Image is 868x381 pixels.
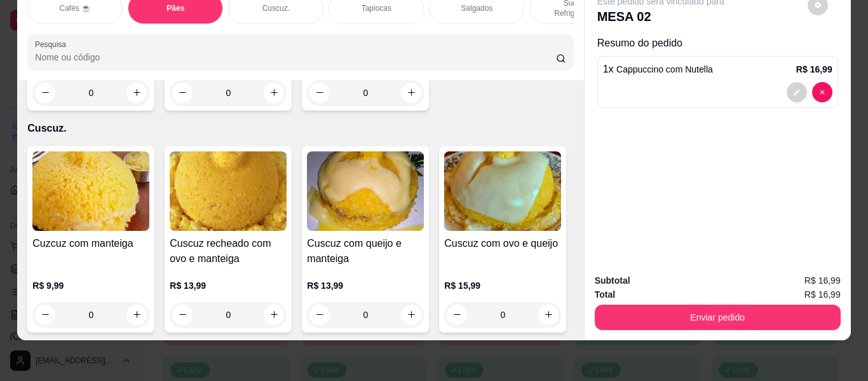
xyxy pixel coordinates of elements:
[444,279,561,292] p: R$ 15,99
[307,236,424,267] h4: Cuscuz com queijo e manteiga
[597,8,724,25] p: MESA 02
[595,275,630,286] strong: Subtotal
[595,289,615,300] strong: Total
[35,39,71,50] label: Pesquisa
[172,305,193,325] button: decrease-product-quantity
[362,3,391,13] p: Tapiocas
[32,279,149,292] p: R$ 9,99
[35,83,55,103] button: decrease-product-quantity
[616,64,713,74] span: Cappuccino com Nutella
[264,305,284,325] button: increase-product-quantity
[59,3,91,13] p: Cafés ☕
[170,279,287,292] p: R$ 13,99
[787,82,807,102] button: decrease-product-quantity
[307,151,424,231] img: product-image
[804,287,841,301] span: R$ 16,99
[603,62,713,77] p: 1 x
[262,3,290,13] p: Cuscuz.
[264,83,284,103] button: increase-product-quantity
[32,151,149,231] img: product-image
[170,236,287,267] h4: Cuscuz recheado com ovo e manteiga
[444,151,561,231] img: product-image
[307,279,424,292] p: R$ 13,99
[595,305,841,330] button: Enviar pedido
[447,305,467,325] button: decrease-product-quantity
[170,151,287,231] img: product-image
[804,274,841,287] span: R$ 16,99
[597,36,838,51] p: Resumo do pedido
[796,63,832,76] p: R$ 16,99
[172,83,193,103] button: decrease-product-quantity
[461,3,492,13] p: Salgados
[812,82,832,102] button: decrease-product-quantity
[35,305,55,325] button: decrease-product-quantity
[444,236,561,251] h4: Cuscuz com ovo e queijo
[166,3,184,13] p: Pães
[538,305,559,325] button: increase-product-quantity
[126,305,147,325] button: increase-product-quantity
[309,83,330,103] button: decrease-product-quantity
[126,83,147,103] button: increase-product-quantity
[401,83,421,103] button: increase-product-quantity
[401,305,421,325] button: increase-product-quantity
[27,121,573,136] p: Cuscuz.
[35,51,556,64] input: Pesquisa
[32,236,149,251] h4: Cuzcuz com manteiga
[309,305,330,325] button: decrease-product-quantity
